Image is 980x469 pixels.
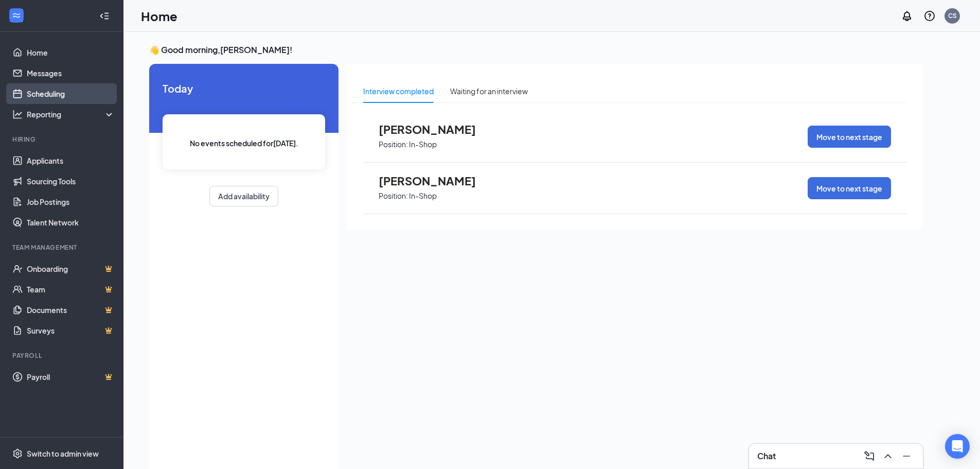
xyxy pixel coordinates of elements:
[163,80,325,96] span: Today
[27,109,115,119] div: Reporting
[27,212,115,233] a: Talent Network
[948,11,957,20] div: CS
[12,135,113,144] div: Hiring
[900,450,913,462] svg: Minimize
[27,279,115,300] a: TeamCrown
[27,448,99,459] div: Switch to admin view
[190,137,298,149] span: No events scheduled for [DATE] .
[923,10,936,22] svg: QuestionInfo
[12,243,113,252] div: Team Management
[12,109,23,119] svg: Analysis
[901,10,913,22] svg: Notifications
[757,450,776,462] h3: Chat
[209,186,278,206] button: Add availability
[99,11,110,21] svg: Collapse
[27,367,115,387] a: PayrollCrown
[27,63,115,83] a: Messages
[945,434,970,459] div: Open Intercom Messenger
[27,42,115,63] a: Home
[27,150,115,171] a: Applicants
[12,351,113,360] div: Payroll
[882,450,894,462] svg: ChevronUp
[141,7,177,25] h1: Home
[12,448,23,459] svg: Settings
[27,258,115,279] a: OnboardingCrown
[11,10,22,21] svg: WorkstreamLogo
[861,448,878,464] button: ComposeMessage
[27,192,115,212] a: Job Postings
[27,320,115,341] a: SurveysCrown
[27,300,115,320] a: DocumentsCrown
[27,83,115,104] a: Scheduling
[898,448,915,464] button: Minimize
[880,448,896,464] button: ChevronUp
[863,450,876,462] svg: ComposeMessage
[27,171,115,192] a: Sourcing Tools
